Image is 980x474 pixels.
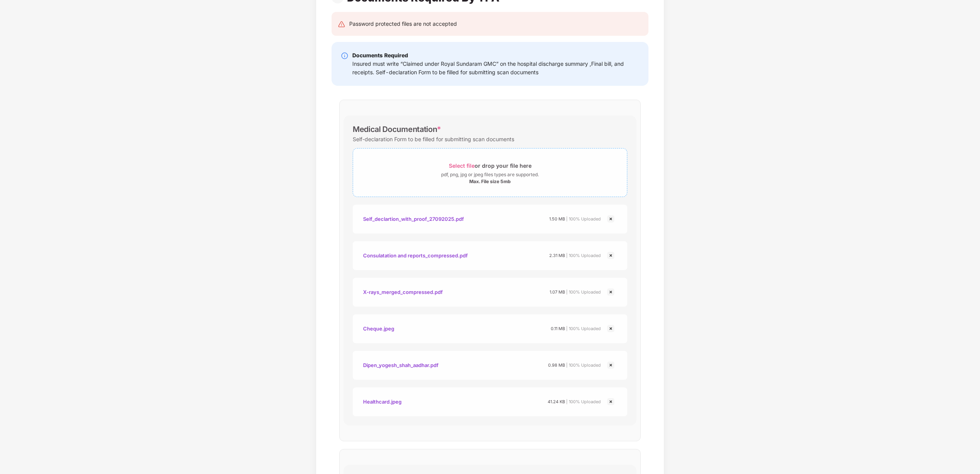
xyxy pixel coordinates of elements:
[449,160,532,171] div: or drop your file here
[551,326,565,331] span: 0.11 MB
[341,52,348,60] img: svg+xml;base64,PHN2ZyBpZD0iSW5mby0yMHgyMCIgeG1sbnM9Imh0dHA6Ly93d3cudzMub3JnLzIwMDAvc3ZnIiB3aWR0aD...
[469,179,511,185] div: Max. File size 5mb
[363,322,394,335] div: Cheque.jpeg
[549,253,565,258] span: 2.31 MB
[352,60,639,77] div: Insured must write “Claimed under Royal Sundaram GMC” on the hospital discharge summary ,Final bi...
[363,395,402,408] div: Healthcard.jpeg
[353,125,441,134] div: Medical Documentation
[363,249,468,262] div: Consulatation and reports_compressed.pdf
[606,251,615,260] img: svg+xml;base64,PHN2ZyBpZD0iQ3Jvc3MtMjR4MjQiIHhtbG5zPSJodHRwOi8vd3d3LnczLm9yZy8yMDAwL3N2ZyIgd2lkdG...
[441,171,539,179] div: pdf, png, jpg or jpeg files types are supported.
[353,154,627,191] span: Select fileor drop your file herepdf, png, jpg or jpeg files types are supported.Max. File size 5mb
[606,397,615,406] img: svg+xml;base64,PHN2ZyBpZD0iQ3Jvc3MtMjR4MjQiIHhtbG5zPSJodHRwOi8vd3d3LnczLm9yZy8yMDAwL3N2ZyIgd2lkdG...
[566,216,601,222] span: | 100% Uploaded
[363,212,464,225] div: Self_declartion_with_proof_27092025.pdf
[566,399,601,404] span: | 100% Uploaded
[353,134,514,144] div: Self-declaration Form to be filled for submitting scan documents
[352,52,408,58] b: Documents Required
[550,289,565,295] span: 1.07 MB
[566,362,601,368] span: | 100% Uploaded
[349,20,457,28] div: Password protected files are not accepted
[606,214,615,224] img: svg+xml;base64,PHN2ZyBpZD0iQ3Jvc3MtMjR4MjQiIHhtbG5zPSJodHRwOi8vd3d3LnczLm9yZy8yMDAwL3N2ZyIgd2lkdG...
[606,361,615,370] img: svg+xml;base64,PHN2ZyBpZD0iQ3Jvc3MtMjR4MjQiIHhtbG5zPSJodHRwOi8vd3d3LnczLm9yZy8yMDAwL3N2ZyIgd2lkdG...
[338,20,345,28] img: svg+xml;base64,PHN2ZyB4bWxucz0iaHR0cDovL3d3dy53My5vcmcvMjAwMC9zdmciIHdpZHRoPSIyNCIgaGVpZ2h0PSIyNC...
[606,324,615,333] img: svg+xml;base64,PHN2ZyBpZD0iQ3Jvc3MtMjR4MjQiIHhtbG5zPSJodHRwOi8vd3d3LnczLm9yZy8yMDAwL3N2ZyIgd2lkdG...
[566,253,601,258] span: | 100% Uploaded
[549,216,565,222] span: 1.50 MB
[363,359,438,372] div: Dipen_yogesh_shah_aadhar.pdf
[566,326,601,331] span: | 100% Uploaded
[606,287,615,297] img: svg+xml;base64,PHN2ZyBpZD0iQ3Jvc3MtMjR4MjQiIHhtbG5zPSJodHRwOi8vd3d3LnczLm9yZy8yMDAwL3N2ZyIgd2lkdG...
[449,162,475,169] span: Select file
[363,285,443,299] div: X-rays_merged_compressed.pdf
[548,399,565,404] span: 41.24 KB
[566,289,601,295] span: | 100% Uploaded
[548,362,565,368] span: 0.98 MB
